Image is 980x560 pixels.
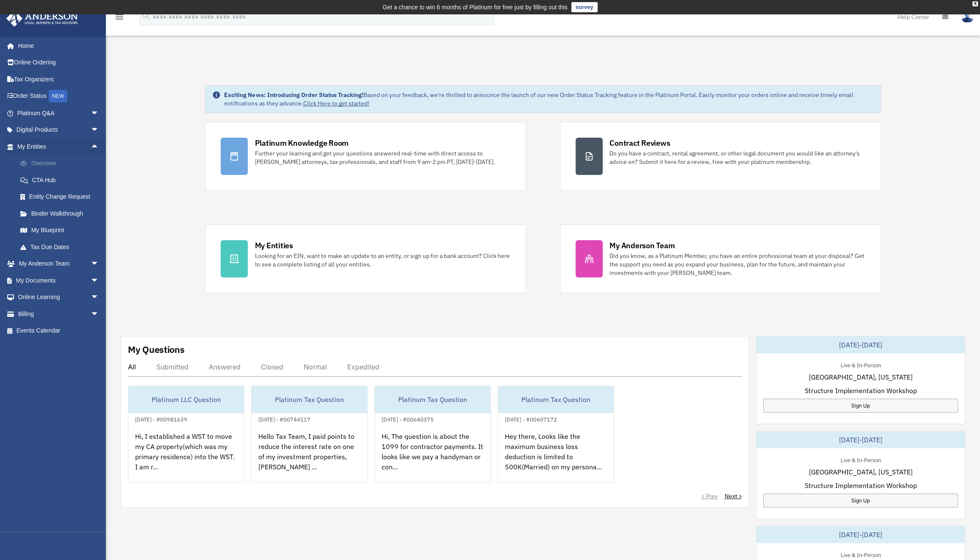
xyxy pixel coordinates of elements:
div: Platinum Knowledge Room [255,138,349,148]
a: Online Ordering [6,54,112,71]
div: My Questions [128,343,185,356]
span: arrow_drop_down [91,272,108,289]
span: arrow_drop_down [91,305,108,323]
a: Platinum Tax Question[DATE] - #00744117Hello Tax Team, I paid points to reduce the interest rate ... [251,385,368,483]
div: Live & In-Person [833,550,887,559]
a: Events Calendar [6,322,112,339]
strong: Exciting News: Introducing Order Status Tracking! [224,91,363,99]
div: Based on your feedback, we're thrilled to announce the launch of our new Order Status Tracking fe... [224,91,873,108]
a: menu [114,15,125,22]
div: [DATE]-[DATE] [756,431,965,448]
i: menu [114,12,125,22]
span: arrow_drop_down [91,289,108,306]
img: Anderson Advisors Platinum Portal [4,10,80,27]
div: Hey there, Looks like the maximum business loss deduction is limited to 500K(Married) on my perso... [498,424,614,491]
a: Order StatusNEW [6,88,112,105]
span: arrow_drop_up [91,138,108,155]
div: Platinum Tax Question [252,386,367,413]
div: Get a chance to win 6 months of Platinum for free just by filling out this [382,2,568,12]
a: My Entitiesarrow_drop_up [6,138,112,155]
a: Tax Organizers [6,71,112,88]
div: Live & In-Person [833,360,887,369]
a: Platinum LLC Question[DATE] - #00981639Hi, I established a WST to move my CA property(which was m... [128,385,244,483]
span: arrow_drop_down [91,255,108,273]
div: Do you have a contract, rental agreement, or other legal document you would like an attorney's ad... [609,149,865,166]
div: Further your learning and get your questions answered real-time with direct access to [PERSON_NAM... [255,149,510,166]
a: CTA Hub [12,172,112,189]
span: Structure Implementation Workshop [804,385,916,396]
a: My Anderson Team Did you know, as a Platinum Member, you have an entire professional team at your... [560,225,881,293]
div: [DATE] - #00607172 [498,414,564,423]
span: arrow_drop_down [91,122,108,139]
a: Platinum Knowledge Room Further your learning and get your questions answered real-time with dire... [205,122,526,191]
a: Next > [725,492,742,500]
div: My Anderson Team [609,240,675,251]
a: Online Learningarrow_drop_down [6,289,112,306]
a: Contract Reviews Do you have a contract, rental agreement, or other legal document you would like... [560,122,881,191]
a: Billingarrow_drop_down [6,305,112,322]
div: Hello Tax Team, I paid points to reduce the interest rate on one of my investment properties, [PE... [252,424,367,491]
div: Did you know, as a Platinum Member, you have an entire professional team at your disposal? Get th... [609,252,865,277]
a: Platinum Tax Question[DATE] - #00607172Hey there, Looks like the maximum business loss deduction ... [498,385,614,483]
img: User Pic [961,11,974,23]
div: Platinum Tax Question [375,386,490,413]
div: Platinum LLC Question [128,386,244,413]
div: Live & In-Person [833,455,887,464]
a: Platinum Q&Aarrow_drop_down [6,105,112,122]
a: Platinum Tax Question[DATE] - #00640375Hi, The question is about the 1099 for contractor payments... [374,385,491,483]
a: My Anderson Teamarrow_drop_down [6,255,112,272]
a: Click Here to get started! [303,100,369,107]
a: Entity Change Request [12,189,112,205]
div: All [128,363,136,371]
a: Binder Walkthrough [12,205,112,222]
a: Digital Productsarrow_drop_down [6,122,112,139]
a: My Documentsarrow_drop_down [6,272,112,289]
div: [DATE] - #00981639 [128,414,194,423]
a: My Blueprint [12,222,112,239]
div: Hi, The question is about the 1099 for contractor payments. It looks like we pay a handyman or co... [375,424,490,491]
div: Contract Reviews [609,138,670,148]
div: Answered [209,363,241,371]
div: Platinum Tax Question [498,386,614,413]
div: [DATE] - #00640375 [375,414,440,423]
a: survey [571,2,598,12]
div: [DATE]-[DATE] [756,526,965,543]
span: [GEOGRAPHIC_DATA], [US_STATE] [808,467,912,477]
span: arrow_drop_down [91,105,108,122]
a: Home [6,37,108,54]
div: [DATE] - #00744117 [252,414,317,423]
span: [GEOGRAPHIC_DATA], [US_STATE] [808,372,912,382]
a: Tax Due Dates [12,238,112,255]
span: Structure Implementation Workshop [804,480,916,491]
div: My Entities [255,240,293,251]
a: Overview [12,155,112,172]
div: NEW [49,90,67,103]
i: search [141,11,151,21]
div: Looking for an EIN, want to make an update to an entity, or sign up for a bank account? Click her... [255,252,510,269]
div: Closed [261,363,283,371]
a: My Entities Looking for an EIN, want to make an update to an entity, or sign up for a bank accoun... [205,225,526,293]
div: Expedited [347,363,379,371]
div: Submitted [156,363,188,371]
div: Hi, I established a WST to move my CA property(which was my primary residence) into the WST. I am... [128,424,244,491]
div: Normal [304,363,327,371]
a: Sign Up [763,493,958,507]
a: Sign Up [763,399,958,413]
div: [DATE]-[DATE] [756,336,965,353]
div: close [972,1,978,6]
